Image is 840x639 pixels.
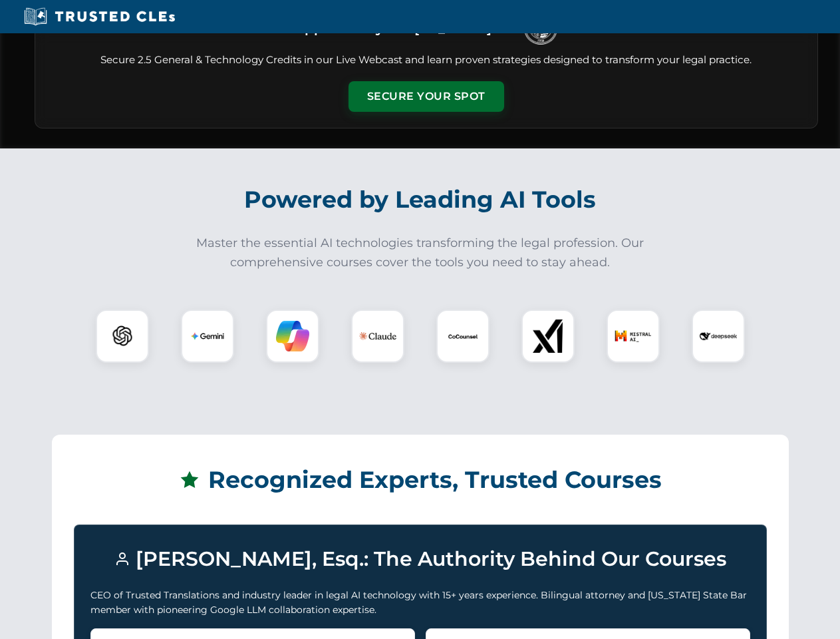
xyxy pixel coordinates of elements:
[181,310,234,363] div: Gemini
[51,53,801,68] p: Secure 2.5 General & Technology Credits in our Live Webcast and learn proven strategies designed ...
[700,318,737,355] img: DeepSeek Logo
[52,176,789,223] h2: Powered by Leading AI Tools
[266,310,319,363] div: Copilot
[90,588,750,618] p: CEO of Trusted Translations and industry leader in legal AI technology with 15+ years experience....
[74,457,767,503] h2: Recognized Experts, Trusted Courses
[188,234,653,272] p: Master the essential AI technologies transforming the legal profession. Our comprehensive courses...
[103,317,142,355] img: ChatGPT Logo
[96,310,149,363] div: ChatGPT
[615,318,652,355] img: Mistral AI Logo
[692,310,745,363] div: DeepSeek
[607,310,660,363] div: Mistral AI
[521,310,575,363] div: xAI
[276,319,309,353] img: Copilot Logo
[349,81,504,112] button: Secure Your Spot
[531,319,565,353] img: xAI Logo
[20,7,179,27] img: Trusted CLEs
[359,318,396,355] img: Claude Logo
[446,319,480,353] img: CoCounsel Logo
[351,310,404,363] div: Claude
[90,541,750,577] h3: [PERSON_NAME], Esq.: The Authority Behind Our Courses
[191,319,224,353] img: Gemini Logo
[436,310,490,363] div: CoCounsel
